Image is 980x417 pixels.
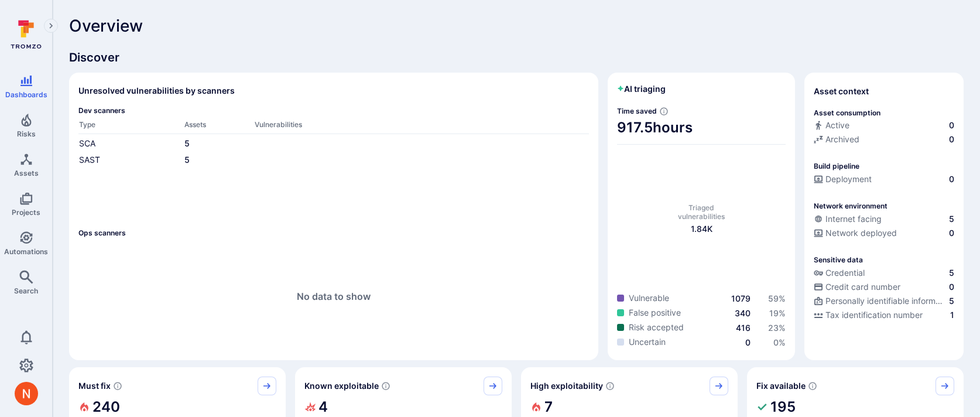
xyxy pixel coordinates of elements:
[814,134,954,145] a: Archived0
[756,380,806,392] span: Fix available
[814,227,897,239] div: Network deployed
[15,382,38,405] div: Neeren Patki
[78,119,184,134] th: Type
[814,295,954,307] a: Personally identifiable information (PII)5
[605,381,615,391] svg: EPSS score ≥ 0.7
[773,337,786,347] a: 0%
[659,107,669,116] svg: Estimated based on an average time of 30 mins needed to triage each vulnerability
[678,203,725,221] span: Triaged vulnerabilities
[735,308,751,318] a: 340
[814,119,849,131] div: Active
[949,267,954,279] span: 5
[825,281,900,293] span: Credit card number
[184,119,254,134] th: Assets
[825,309,923,321] span: Tax identification number
[69,16,143,35] span: Overview
[381,381,390,391] svg: Confirmed exploitable by KEV
[814,267,954,281] div: Evidence indicative of handling user or service credentials
[949,134,954,145] span: 0
[814,213,882,225] div: Internet facing
[814,201,888,210] p: Network environment
[950,309,954,321] span: 1
[814,281,954,295] div: Evidence indicative of processing credit card numbers
[814,295,954,309] div: Evidence indicative of processing personally identifiable information
[297,290,371,302] span: No data to show
[78,85,235,97] h2: Unresolved vulnerabilities by scanners
[814,213,954,225] a: Internet facing5
[14,169,39,177] span: Assets
[617,83,666,95] h2: AI triaging
[825,134,859,145] span: Archived
[814,227,954,239] a: Network deployed0
[745,337,751,347] a: 0
[825,295,947,307] span: Personally identifiable information (PII)
[4,247,48,256] span: Automations
[814,86,869,97] span: Asset context
[814,173,954,185] a: Deployment0
[814,213,954,227] div: Evidence that an asset is internet facing
[949,173,954,185] span: 0
[79,155,100,165] a: SAST
[768,293,786,303] a: 59%
[949,213,954,225] span: 5
[814,227,954,241] div: Evidence that the asset is packaged and deployed somewhere
[773,337,786,347] span: 0 %
[814,173,872,185] div: Deployment
[736,323,751,333] a: 416
[949,119,954,131] span: 0
[814,134,859,145] div: Archived
[814,309,923,321] div: Tax identification number
[825,227,897,239] span: Network deployed
[814,267,865,279] div: Credential
[14,286,38,295] span: Search
[814,108,880,117] p: Asset consumption
[617,107,657,115] span: Time saved
[15,382,38,405] img: ACg8ocIprwjrgDQnDsNSk9Ghn5p5-B8DpAKWoJ5Gi9syOE4K59tr4Q=s96-c
[254,119,589,134] th: Vulnerabilities
[814,267,954,279] a: Credential5
[949,295,954,307] span: 5
[949,227,954,239] span: 0
[825,119,849,131] span: Active
[825,173,872,185] span: Deployment
[184,155,190,165] a: 5
[768,323,786,333] span: 23 %
[629,307,681,319] span: False positive
[629,336,666,348] span: Uncertain
[78,380,111,392] span: Must fix
[814,119,954,131] a: Active0
[814,309,954,321] a: Tax identification number1
[768,293,786,303] span: 59 %
[691,223,712,235] span: total
[949,281,954,293] span: 0
[768,323,786,333] a: 23%
[47,21,55,31] i: Expand navigation menu
[814,281,900,293] div: Credit card number
[79,138,95,148] a: SCA
[814,309,954,323] div: Evidence indicative of processing tax identification numbers
[78,106,589,115] span: Dev scanners
[814,134,954,148] div: Code repository is archived
[825,213,882,225] span: Internet facing
[69,49,964,66] span: Discover
[629,322,684,333] span: Risk accepted
[17,129,36,138] span: Risks
[814,281,954,293] a: Credit card number0
[617,118,786,137] span: 917.5 hours
[5,90,47,99] span: Dashboards
[731,293,751,303] a: 1079
[530,380,603,392] span: High exploitability
[44,19,58,33] button: Expand navigation menu
[629,292,669,304] span: Vulnerable
[769,308,786,318] span: 19 %
[814,295,947,307] div: Personally identifiable information (PII)
[825,267,865,279] span: Credential
[113,381,122,391] svg: Risk score >=40 , missed SLA
[184,138,190,148] a: 5
[808,381,817,391] svg: Vulnerabilities with fix available
[769,308,786,318] a: 19%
